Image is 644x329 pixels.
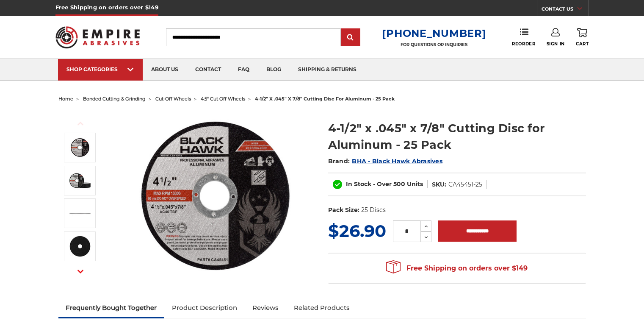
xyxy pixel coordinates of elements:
[361,206,386,215] dd: 25 Discs
[576,28,589,47] a: Cart
[382,42,486,47] p: FOR QUESTIONS OR INQUIRIES
[328,206,359,215] dt: Pack Size:
[58,298,165,317] a: Frequently Bought Together
[255,96,395,102] span: 4-1/2" x .045" x 7/8" cutting disc for aluminum - 25 pack
[164,298,245,317] a: Product Description
[69,137,91,158] img: 4.5" cutting disc for aluminum
[290,59,365,81] a: shipping & returns
[83,96,146,102] a: bonded cutting & grinding
[58,96,73,102] a: home
[229,59,258,81] a: faq
[352,157,442,165] a: BHA - Black Hawk Abrasives
[328,120,586,153] h1: 4-1/2" x .045" x 7/8" Cutting Disc for Aluminum - 25 Pack
[155,96,191,102] a: cut-off wheels
[346,180,371,188] span: In Stock
[55,21,140,54] img: Empire Abrasives
[187,59,229,81] a: contact
[286,298,357,317] a: Related Products
[328,220,386,241] span: $26.90
[386,260,528,277] span: Free Shipping on orders over $149
[512,41,535,47] span: Reorder
[407,180,423,188] span: Units
[70,114,91,133] button: Previous
[143,59,187,81] a: about us
[576,41,589,47] span: Cart
[66,66,134,72] div: SHOP CATEGORIES
[69,170,91,191] img: 4-1/2 aluminum cut off wheel
[373,180,392,188] span: - Over
[245,298,286,317] a: Reviews
[201,96,245,102] a: 4.5" cut off wheels
[69,203,91,224] img: ultra thin 4.5 inch cutting wheel for aluminum
[393,180,405,188] span: 500
[547,41,565,47] span: Sign In
[432,180,446,189] dt: SKU:
[512,28,535,46] a: Reorder
[70,262,91,280] button: Next
[542,4,589,16] a: CONTACT US
[131,111,300,281] img: 4.5" cutting disc for aluminum
[258,59,290,81] a: blog
[342,29,359,46] input: Submit
[448,180,482,189] dd: CA45451-25
[328,157,350,165] span: Brand:
[382,27,486,39] a: [PHONE_NUMBER]
[69,236,91,257] img: back of 4.5 inch cut off disc for aluminum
